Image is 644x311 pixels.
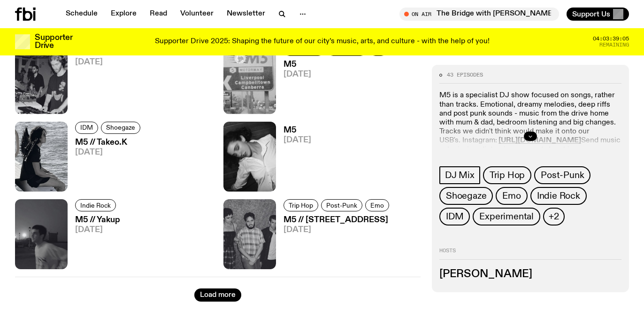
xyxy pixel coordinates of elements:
a: Emo [496,187,527,205]
h3: M5 [284,126,311,134]
span: [DATE] [75,226,120,234]
span: Indie Rock [537,191,580,202]
span: [DATE] [75,148,143,156]
a: M5 // [STREET_ADDRESS][DATE] [276,216,392,269]
span: [DATE] [75,58,159,66]
a: Post-Punk [321,199,362,211]
span: IDM [80,124,93,131]
span: Experimental [479,212,534,222]
a: Trip Hop [284,199,318,211]
a: M5[DATE] [276,61,390,114]
a: M5 // Takeo.K[DATE] [68,139,143,192]
h3: M5 // Takeo.K [75,139,143,147]
a: Shoegaze [439,187,493,205]
button: On AirThe Bridge with [PERSON_NAME] [399,8,559,21]
span: [DATE] [284,136,311,144]
a: Emo [365,199,389,211]
span: Indie Rock [80,202,111,209]
a: Shoegaze [101,122,140,134]
span: Emo [502,191,521,202]
a: IDM [75,122,98,134]
button: Support Us [567,8,629,21]
a: Read [144,8,173,21]
a: Trip Hop [483,167,531,185]
span: Emo [370,202,384,209]
button: Load more [194,288,241,302]
a: M5 // The Land of Rah[DATE] [68,48,159,114]
a: DJ Mix [439,167,480,185]
h3: Supporter Drive [35,34,72,50]
span: [DATE] [284,70,390,78]
a: Indie Rock [75,199,116,211]
a: Post-Punk [534,167,590,185]
span: Trip Hop [289,202,313,209]
span: Trip Hop [490,171,525,181]
a: IDM [439,208,470,226]
a: Indie Rock [530,187,587,205]
a: Explore [105,8,142,21]
a: M5 // Yakup[DATE] [68,216,120,269]
a: Volunteer [175,8,219,21]
span: Post-Punk [326,202,357,209]
p: Supporter Drive 2025: Shaping the future of our city’s music, arts, and culture - with the help o... [155,38,490,46]
h3: M5 // [STREET_ADDRESS] [284,216,392,224]
span: 43 episodes [447,72,483,78]
h3: M5 // Yakup [75,216,120,224]
span: Remaining [599,42,629,47]
h2: Hosts [439,249,621,260]
span: +2 [549,212,559,222]
span: Shoegaze [106,124,135,131]
span: 04:03:39:05 [593,36,629,41]
p: M5 is a specialist DJ show focused on songs, rather than tracks. Emotional, dreamy melodies, deep... [439,92,621,173]
a: Newsletter [221,8,271,21]
span: [DATE] [284,226,392,234]
span: Post-Punk [541,171,584,181]
a: Schedule [60,8,103,21]
span: IDM [446,212,463,222]
a: M5[DATE] [276,126,311,192]
button: +2 [543,208,565,226]
span: Shoegaze [446,191,486,202]
a: Experimental [473,208,540,226]
span: Support Us [572,10,610,18]
h3: M5 [284,61,390,69]
span: DJ Mix [445,171,475,181]
h3: [PERSON_NAME] [439,269,621,280]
